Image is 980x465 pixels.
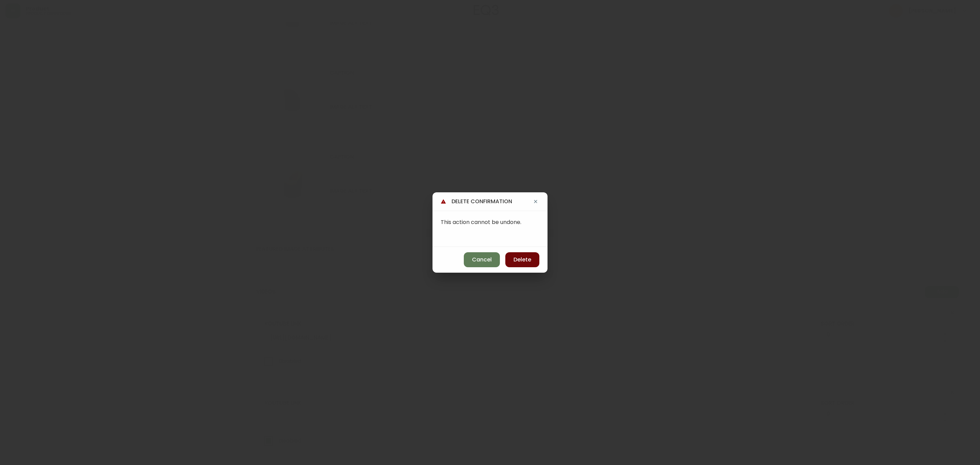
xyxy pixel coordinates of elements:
[464,252,500,267] button: Cancel
[441,218,521,226] span: This action cannot be undone.
[505,252,539,267] button: Delete
[513,256,531,263] span: Delete
[472,256,492,263] span: Cancel
[452,198,532,205] h4: delete confirmation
